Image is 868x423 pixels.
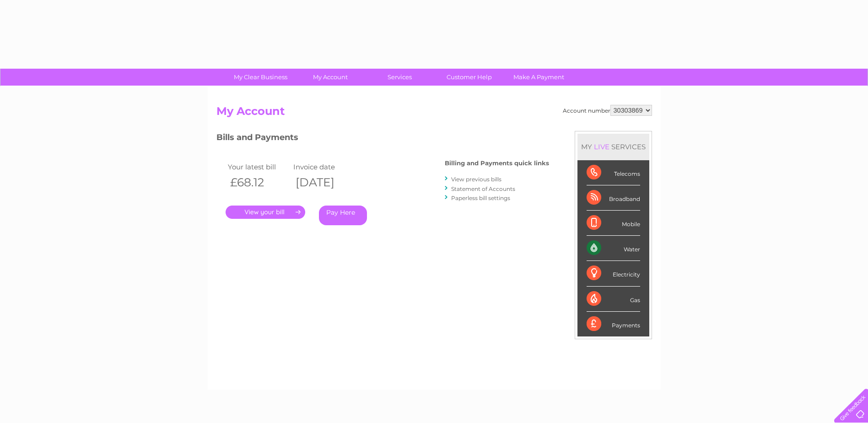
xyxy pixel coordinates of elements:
[592,142,611,151] div: LIVE
[587,287,640,312] div: Gas
[587,236,640,261] div: Water
[563,105,652,116] div: Account number
[292,69,368,86] a: My Account
[451,195,510,201] a: Paperless bill settings
[587,160,640,185] div: Telecoms
[291,173,357,192] th: [DATE]
[226,206,305,219] a: .
[587,211,640,236] div: Mobile
[216,131,549,147] h3: Bills and Payments
[587,261,640,286] div: Electricity
[223,69,298,86] a: My Clear Business
[587,312,640,336] div: Payments
[226,161,291,173] td: Your latest bill
[319,206,367,225] a: Pay Here
[451,176,501,183] a: View previous bills
[431,69,507,86] a: Customer Help
[216,105,652,122] h2: My Account
[577,134,649,160] div: MY SERVICES
[445,160,549,167] h4: Billing and Payments quick links
[226,173,291,192] th: £68.12
[501,69,577,86] a: Make A Payment
[362,69,437,86] a: Services
[587,185,640,211] div: Broadband
[291,161,357,173] td: Invoice date
[451,185,515,192] a: Statement of Accounts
